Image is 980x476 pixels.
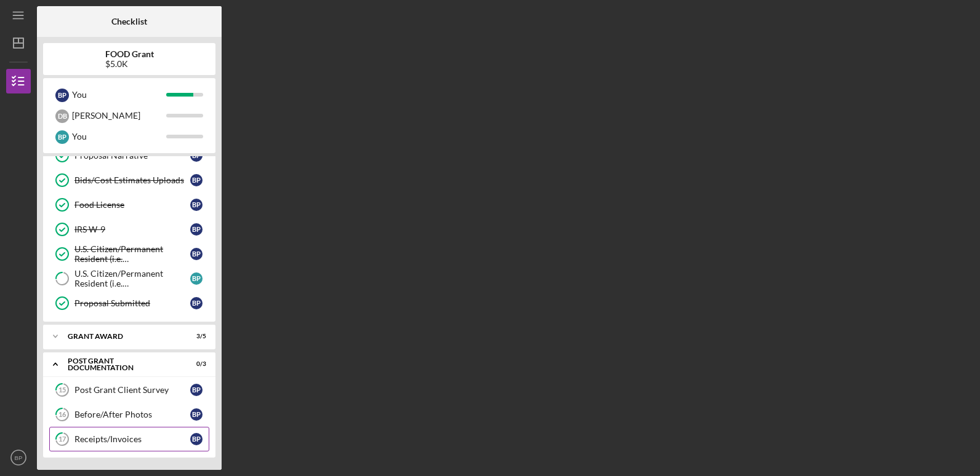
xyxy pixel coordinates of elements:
[74,298,190,308] div: Proposal Submitted
[111,17,147,26] b: Checklist
[49,217,209,242] a: IRS W-9BP
[190,433,203,445] div: B P
[55,109,69,123] div: D B
[74,244,190,264] div: U.S. Citizen/Permanent Resident (i.e. [DEMOGRAPHIC_DATA])?
[74,200,190,210] div: Food License
[190,272,203,285] div: B P
[49,291,209,315] a: Proposal SubmittedBP
[49,192,209,217] a: Food LicenseBP
[49,427,209,451] a: 17Receipts/InvoicesBP
[55,130,69,144] div: B P
[184,360,206,368] div: 0 / 3
[74,410,190,419] div: Before/After Photos
[190,248,203,260] div: B P
[15,454,23,461] text: BP
[74,434,190,444] div: Receipts/Invoices
[190,408,203,421] div: B P
[190,223,203,236] div: B P
[58,386,66,394] tspan: 15
[190,174,203,186] div: B P
[58,411,66,419] tspan: 16
[190,199,203,211] div: B P
[74,175,190,185] div: Bids/Cost Estimates Uploads
[49,266,209,291] a: U.S. Citizen/Permanent Resident (i.e. [DEMOGRAPHIC_DATA])?BP
[184,333,206,340] div: 3 / 5
[49,168,209,192] a: Bids/Cost Estimates UploadsBP
[74,385,190,395] div: Post Grant Client Survey
[72,105,166,126] div: [PERSON_NAME]
[105,49,154,59] b: FOOD Grant
[72,84,166,105] div: You
[190,384,203,396] div: B P
[72,126,166,147] div: You
[58,435,66,443] tspan: 17
[190,297,203,309] div: B P
[49,378,209,402] a: 15Post Grant Client SurveyBP
[74,224,190,234] div: IRS W-9
[74,269,190,288] div: U.S. Citizen/Permanent Resident (i.e. [DEMOGRAPHIC_DATA])?
[105,59,154,69] div: $5.0K
[6,445,31,470] button: BP
[68,357,175,371] div: Post Grant Documentation
[49,242,209,266] a: U.S. Citizen/Permanent Resident (i.e. [DEMOGRAPHIC_DATA])?BP
[49,402,209,427] a: 16Before/After PhotosBP
[55,89,69,102] div: B P
[68,333,175,340] div: Grant Award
